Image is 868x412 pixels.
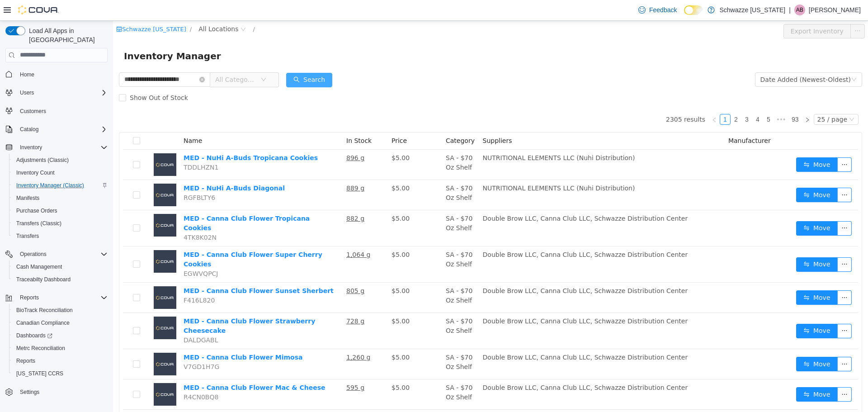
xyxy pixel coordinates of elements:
[13,180,108,191] span: Inventory Manager (Classic)
[329,159,366,189] td: SA - $70 Oz Shelf
[16,87,38,98] button: Users
[16,319,70,327] span: Canadian Compliance
[329,262,366,292] td: SA - $70 Oz Shelf
[16,249,108,260] span: Operations
[173,52,219,66] button: icon: searchSearch
[692,96,697,102] i: icon: right
[13,355,39,366] a: Reports
[16,194,39,202] span: Manifests
[16,124,42,135] button: Catalog
[13,330,108,341] span: Dashboards
[148,56,153,62] i: icon: down
[233,133,251,141] u: 896 g
[9,154,111,166] button: Adjustments (Classic)
[2,104,111,118] button: Customers
[16,292,108,303] span: Reports
[3,5,9,11] i: icon: shop
[16,386,108,398] span: Settings
[329,226,366,262] td: SA - $70 Oz Shelf
[16,87,108,98] span: Users
[649,5,677,14] span: Feedback
[2,68,111,81] button: Home
[2,385,111,398] button: Settings
[9,317,111,329] button: Canadian Compliance
[599,96,604,102] i: icon: left
[724,237,739,251] button: icon: ellipsis
[370,194,575,201] span: Double Brow LLC, Canna Club LLC, Schwazze Distribution Center
[16,156,69,164] span: Adjustments (Classic)
[370,133,522,141] span: NUTRITIONAL ELEMENTS LLC (Nuhi Distribution)
[16,249,50,260] button: Operations
[329,292,366,328] td: SA - $70 Oz Shelf
[333,116,362,123] span: Category
[9,217,111,230] button: Transfers (Classic)
[683,200,725,215] button: icon: swapMove
[724,200,739,215] button: icon: ellipsis
[2,123,111,136] button: Catalog
[9,192,111,204] button: Manifests
[13,305,76,316] a: BioTrack Reconciliation
[3,5,73,12] a: icon: shopSchwazze [US_STATE]
[278,363,297,370] span: $5.00
[9,230,111,242] button: Transfers
[650,93,661,104] li: 5
[16,357,35,365] span: Reports
[737,3,752,18] button: icon: ellipsis
[16,106,50,117] a: Customers
[596,93,607,104] li: Previous Page
[71,230,209,247] a: MED - Canna Club Flower Super Cherry Cookies
[9,166,111,179] button: Inventory Count
[20,71,34,78] span: Home
[13,274,108,285] span: Traceabilty Dashboard
[71,194,197,211] a: MED - Canna Club Flower Tropicana Cookies
[661,93,675,104] li: Next 5 Pages
[278,333,297,340] span: $5.00
[13,155,108,166] span: Adjustments (Classic)
[41,229,63,252] img: MED - Canna Club Flower Super Cherry Cookies placeholder
[16,182,84,189] span: Inventory Manager (Classic)
[13,261,108,272] span: Cash Management
[724,167,739,181] button: icon: ellipsis
[41,362,63,385] img: MED - Canna Club Flower Mac & Cheese placeholder
[13,180,88,191] a: Inventory Manager (Classic)
[71,276,102,283] span: F416L820
[628,93,639,104] li: 3
[370,230,575,237] span: Double Brow LLC, Canna Club LLC, Schwazze Distribution Center
[71,342,106,350] span: V7GD1H7G
[615,116,658,123] span: Manufacturer
[683,167,725,181] button: icon: swapMove
[233,116,259,123] span: In Stock
[13,368,108,379] span: Washington CCRS
[9,304,111,317] button: BioTrack Reconciliation
[789,5,791,15] p: |
[13,343,69,354] a: Metrc Reconciliation
[16,105,108,117] span: Customers
[738,56,744,62] i: icon: down
[607,93,618,104] li: 1
[77,5,79,12] span: /
[370,116,399,123] span: Suppliers
[41,332,63,355] img: MED - Canna Club Flower Mimosa placeholder
[683,237,725,251] button: icon: swapMove
[553,93,592,104] li: 2305 results
[809,5,861,15] p: [PERSON_NAME]
[102,54,143,63] span: All Categories
[13,261,66,272] a: Cash Management
[607,94,617,104] a: 1
[71,333,190,340] a: MED - Canna Club Flower Mimosa
[41,133,63,155] img: MED - NuHi A-Buds Tropicana Cookies placeholder
[25,26,108,44] span: Load All Apps in [GEOGRAPHIC_DATA]
[719,5,785,15] p: Schwazze [US_STATE]
[9,179,111,192] button: Inventory Manager (Classic)
[71,266,221,274] a: MED - Canna Club Flower Sunset Sherbert
[20,126,38,133] span: Catalog
[16,142,46,153] button: Inventory
[13,218,108,229] span: Transfers (Classic)
[278,164,297,171] span: $5.00
[20,89,34,96] span: Users
[724,270,739,284] button: icon: ellipsis
[9,273,111,286] button: Traceabilty Dashboard
[41,193,63,216] img: MED - Canna Club Flower Tropicana Cookies placeholder
[16,307,73,314] span: BioTrack Reconciliation
[329,189,366,226] td: SA - $70 Oz Shelf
